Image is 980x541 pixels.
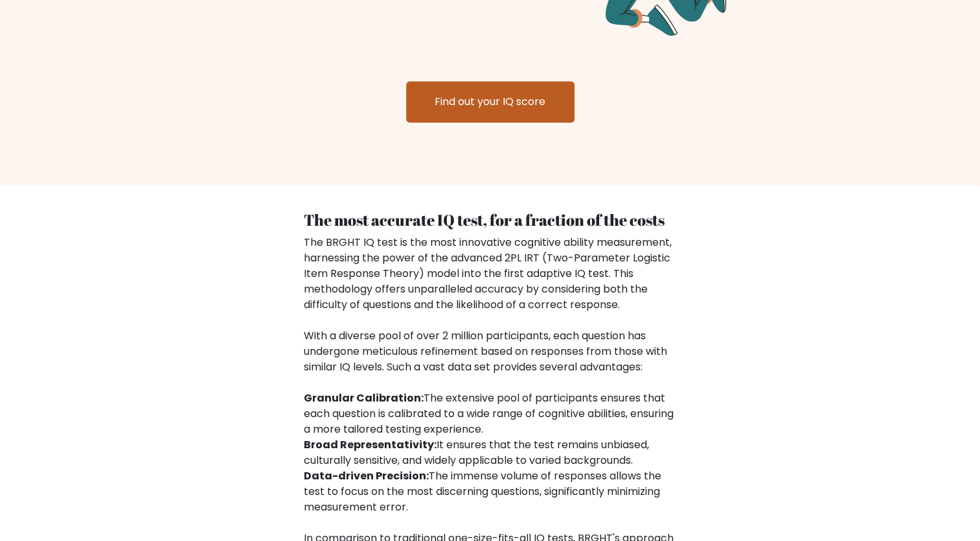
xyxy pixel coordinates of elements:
b: Data-driven Precision: [304,468,429,483]
b: Broad Representativity: [304,437,437,452]
h4: The most accurate IQ test, for a fraction of the costs [304,211,677,230]
a: Find out your IQ score [406,81,575,123]
b: Granular Calibration: [304,391,424,405]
